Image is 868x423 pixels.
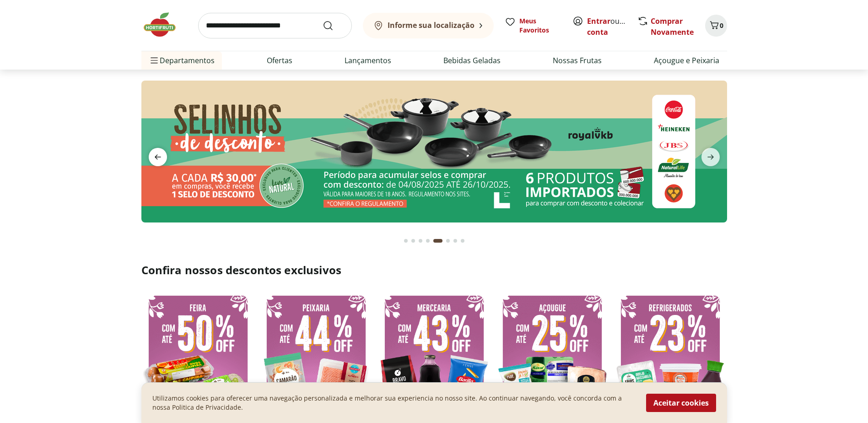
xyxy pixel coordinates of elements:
[149,49,215,71] span: Departamentos
[141,11,187,38] img: Hortifruti
[149,49,160,71] button: Menu
[388,20,474,30] b: Informe sua localização
[651,16,694,37] a: Comprar Novamente
[198,13,352,38] input: search
[141,148,174,166] button: previous
[587,16,628,38] span: ou
[587,16,637,37] a: Criar conta
[323,20,345,31] button: Submit Search
[720,21,723,30] span: 0
[694,148,727,166] button: next
[267,55,292,66] a: Ofertas
[345,55,391,66] a: Lançamentos
[141,81,727,222] img: selinhos
[654,55,719,66] a: Açougue e Peixaria
[424,230,431,252] button: Go to page 4 from fs-carousel
[553,55,602,66] a: Nossas Frutas
[519,16,561,35] span: Meus Favoritos
[646,394,716,412] button: Aceitar cookies
[141,263,727,277] h2: Confira nossos descontos exclusivos
[587,16,610,26] a: Entrar
[459,230,466,252] button: Go to page 8 from fs-carousel
[705,15,727,37] button: Carrinho
[431,230,444,252] button: Current page from fs-carousel
[363,13,494,38] button: Informe sua localização
[444,230,452,252] button: Go to page 6 from fs-carousel
[410,230,417,252] button: Go to page 2 from fs-carousel
[452,230,459,252] button: Go to page 7 from fs-carousel
[152,394,635,412] p: Utilizamos cookies para oferecer uma navegação personalizada e melhorar sua experiencia no nosso ...
[402,230,410,252] button: Go to page 1 from fs-carousel
[417,230,424,252] button: Go to page 3 from fs-carousel
[443,55,501,66] a: Bebidas Geladas
[505,16,561,35] a: Meus Favoritos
